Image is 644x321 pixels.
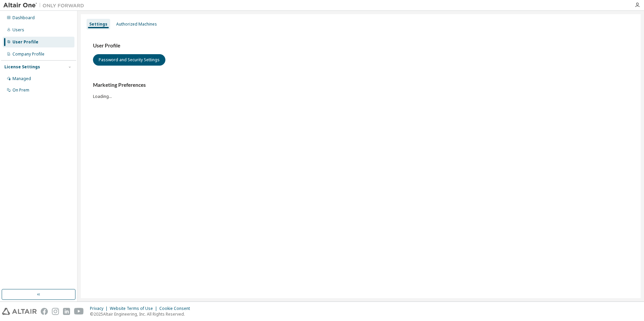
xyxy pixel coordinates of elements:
[90,306,110,311] div: Privacy
[90,311,194,317] p: © 2025 Altair Engineering, Inc. All Rights Reserved.
[110,306,159,311] div: Website Terms of Use
[4,64,40,70] div: License Settings
[89,22,107,27] div: Settings
[12,87,29,93] div: On Prem
[93,82,629,99] div: Loading...
[93,42,629,49] h3: User Profile
[12,15,35,21] div: Dashboard
[63,308,70,315] img: linkedin.svg
[12,76,31,81] div: Managed
[41,308,48,315] img: facebook.svg
[93,82,629,88] h3: Marketing Preferences
[52,308,59,315] img: instagram.svg
[93,54,165,66] button: Password and Security Settings
[12,51,44,57] div: Company Profile
[12,39,38,45] div: User Profile
[3,2,88,9] img: Altair One
[74,308,84,315] img: youtube.svg
[159,306,194,311] div: Cookie Consent
[2,308,37,315] img: altair_logo.svg
[116,22,157,27] div: Authorized Machines
[12,27,24,33] div: Users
